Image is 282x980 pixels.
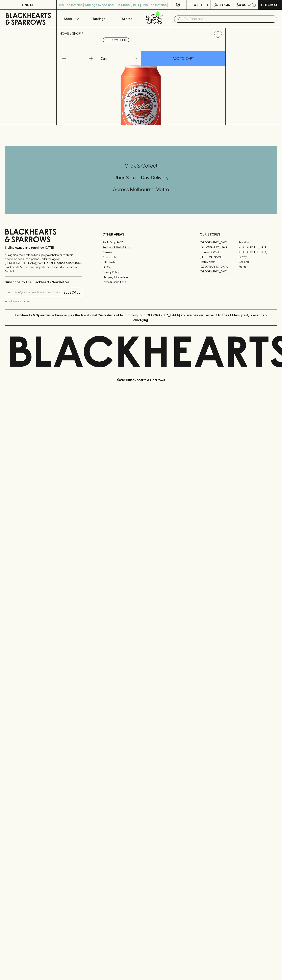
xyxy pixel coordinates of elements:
[200,269,238,274] a: [GEOGRAPHIC_DATA]
[5,146,277,214] div: Call to action block
[200,240,238,245] a: [GEOGRAPHIC_DATA]
[122,16,132,21] p: Stores
[5,174,277,181] h5: Uber Same-Day Delivery
[238,240,277,245] a: Braddon
[200,264,238,269] a: [GEOGRAPHIC_DATA]
[102,270,180,275] a: Privacy Policy
[102,245,180,250] a: Business & Bulk Gifting
[63,290,80,295] p: SUBSCRIBE
[5,280,82,285] p: Subscribe to The Blackhearts Newsletter
[238,259,277,264] a: Geelong
[200,232,277,237] p: OUR STORES
[102,265,180,270] a: FAQ's
[113,10,141,28] a: Stores
[103,38,129,42] button: Add to wishlist
[92,16,105,21] p: Tastings
[57,10,85,28] button: Shop
[238,264,277,269] a: Prahran
[238,254,277,259] a: Fitzroy
[194,2,209,7] p: Wishlist
[102,250,180,255] a: Careers
[200,259,238,264] a: Fitzroy North
[72,32,81,35] a: SHOP
[102,275,180,279] a: Shipping Information
[5,246,82,250] p: Sibling owned and run since [DATE]
[5,186,277,193] h5: Across Melbourne Metro
[5,299,82,303] p: We will never spam you
[253,4,255,6] p: 0
[22,2,34,7] p: FIND US
[60,32,69,35] a: HOME
[44,261,81,265] strong: Liquor License #32064953
[173,56,194,61] p: ADD TO CART
[100,56,107,61] p: Can
[102,232,180,237] p: OTHER AREAS
[212,29,224,40] button: Add to wishlist
[62,288,82,297] button: SUBSCRIBE
[220,2,230,7] p: Login
[102,240,180,245] a: Bottle Drop FAQ's
[5,253,82,273] p: It is against the law to sell or supply alcohol to, or to obtain alcohol on behalf of a person un...
[238,250,277,254] a: [GEOGRAPHIC_DATA]
[85,10,113,28] a: Tastings
[5,163,277,169] h5: Click & Collect
[200,250,238,254] a: Brunswick West
[8,313,274,322] p: Blackhearts & Sparrows acknowledges the traditional Custodians of land throughout [GEOGRAPHIC_DAT...
[237,2,246,7] p: $0.00
[102,260,180,265] a: Gift Cards
[57,41,225,125] img: 16917.png
[238,245,277,250] a: [GEOGRAPHIC_DATA]
[64,16,72,21] p: Shop
[184,16,274,22] input: Try "Pinot noir"
[102,255,180,260] a: Contact Us
[99,54,141,63] div: Can
[8,289,62,296] input: e.g. jane@blackheartsandsparrows.com.au
[200,245,238,250] a: [GEOGRAPHIC_DATA]
[200,254,238,259] a: [PERSON_NAME]
[102,280,180,285] a: Terms & Conditions
[261,2,279,7] p: Checkout
[141,51,225,66] button: ADD TO CART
